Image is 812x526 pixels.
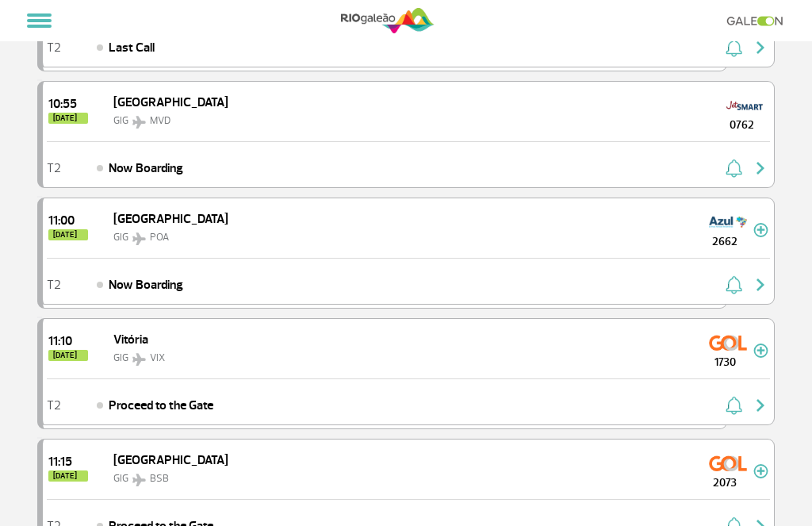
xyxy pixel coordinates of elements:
[713,117,770,133] span: 0762
[48,214,88,227] span: 2025-08-27 11:00:00
[47,163,61,174] span: T2
[696,474,753,491] span: 2073
[726,275,742,294] img: sino-painel-voo.svg
[48,113,88,124] span: [DATE]
[47,279,61,290] span: T2
[47,42,61,53] span: T2
[113,114,128,127] span: GIG
[753,223,768,237] img: mais-info-painel-voo.svg
[109,396,213,415] span: Proceed to the Gate
[113,94,228,110] span: [GEOGRAPHIC_DATA]
[751,275,770,294] img: seta-direita-painel-voo.svg
[113,452,228,468] span: [GEOGRAPHIC_DATA]
[48,98,88,110] span: 2025-08-27 10:55:00
[48,470,88,482] span: [DATE]
[47,400,61,411] span: T2
[726,396,742,415] img: sino-painel-voo.svg
[751,159,770,178] img: seta-direita-painel-voo.svg
[48,350,88,361] span: [DATE]
[113,231,128,244] span: GIG
[709,209,747,235] img: Azul Linhas Aéreas
[150,114,170,127] span: MVD
[726,93,764,118] img: JetSMART Airlines
[109,159,183,178] span: Now Boarding
[113,332,148,347] span: Vitória
[751,396,770,415] img: seta-direita-painel-voo.svg
[113,472,128,485] span: GIG
[150,351,165,364] span: VIX
[753,344,768,358] img: mais-info-painel-voo.svg
[48,335,88,347] span: 2025-08-27 11:10:00
[726,38,742,57] img: sino-painel-voo.svg
[48,455,88,468] span: 2025-08-27 11:15:00
[48,229,88,240] span: [DATE]
[150,472,169,485] span: BSB
[709,451,747,476] img: GOL Transportes Aereos
[109,38,155,57] span: Last Call
[696,354,753,371] span: 1730
[113,351,128,364] span: GIG
[751,38,770,57] img: seta-direita-painel-voo.svg
[150,231,169,244] span: POA
[109,275,183,294] span: Now Boarding
[696,233,753,250] span: 2662
[726,159,742,178] img: sino-painel-voo.svg
[753,464,768,478] img: mais-info-painel-voo.svg
[113,211,228,227] span: [GEOGRAPHIC_DATA]
[709,330,747,355] img: GOL Transportes Aereos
